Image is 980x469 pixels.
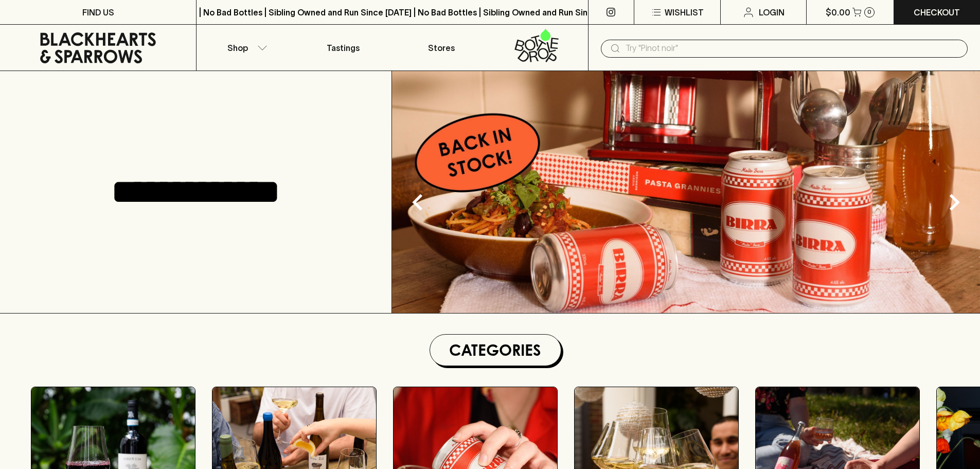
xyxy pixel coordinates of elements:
[626,40,959,57] input: Try "Pinot noir"
[392,71,980,313] img: optimise
[393,25,490,71] a: Stores
[914,6,960,19] p: Checkout
[867,9,871,15] p: 0
[82,6,114,19] p: FIND US
[294,25,392,71] a: Tastings
[665,6,704,19] p: Wishlist
[934,182,975,223] button: Next
[397,182,438,223] button: Previous
[197,25,294,71] button: Shop
[826,6,850,19] p: $0.00
[759,6,785,19] p: Login
[428,42,455,54] p: Stores
[327,42,360,54] p: Tastings
[227,42,248,54] p: Shop
[434,339,557,361] h1: Categories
